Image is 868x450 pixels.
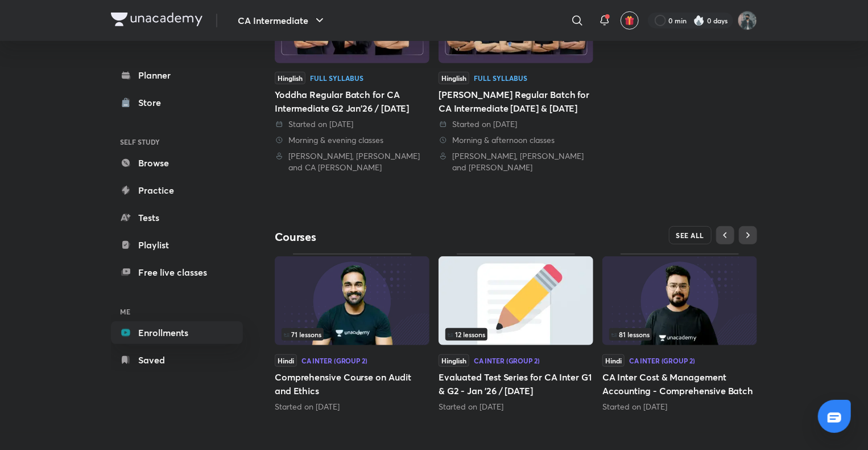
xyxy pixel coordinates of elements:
[301,357,367,364] div: CA Inter (Group 2)
[275,354,297,367] span: Hindi
[602,370,757,398] h5: CA Inter Cost & Management Accounting - Comprehensive Batch
[111,13,202,29] a: Company Logo
[602,256,757,345] img: Thumbnail
[474,357,540,364] div: CA Inter (Group 2)
[609,328,750,341] div: infocontainer
[676,231,705,239] span: SEE ALL
[275,401,429,412] div: Started on Jul 18
[693,15,705,26] img: streak
[111,302,243,321] h6: ME
[621,11,639,30] button: avatar
[602,253,757,412] div: CA Inter Cost & Management Accounting - Comprehensive Batch
[111,179,243,202] a: Practice
[111,261,243,284] a: Free live classes
[282,328,423,341] div: infosection
[738,11,757,30] img: Harsh Raj
[445,328,586,341] div: left
[111,152,243,174] a: Browse
[111,234,243,256] a: Playlist
[275,256,429,345] img: Thumbnail
[669,226,712,244] button: SEE ALL
[275,134,429,146] div: Morning & evening classes
[275,253,429,412] div: Comprehensive Course on Audit and Ethics
[138,96,168,109] div: Store
[602,354,625,367] span: Hindi
[611,331,650,338] span: 81 lessons
[275,88,429,115] div: Yoddha Regular Batch for CA Intermediate G2 Jan'26 / [DATE]
[445,328,586,341] div: infocontainer
[111,91,243,114] a: Store
[275,230,516,244] h4: Courses
[111,349,243,371] a: Saved
[275,72,305,84] span: Hinglish
[448,331,485,338] span: 12 lessons
[445,328,586,341] div: infosection
[439,370,593,398] h5: Evaluated Test Series for CA Inter G1 & G2 - Jan '26 / [DATE]
[629,357,695,364] div: CA Inter (Group 2)
[275,150,429,173] div: Aditya Sharma, Shantam Gupta and CA Kishan Kumar
[310,75,363,81] div: Full Syllabus
[439,118,593,130] div: Started on 12 Mar 2025
[602,401,757,412] div: Started on Jul 15
[439,88,593,115] div: [PERSON_NAME] Regular Batch for CA Intermediate [DATE] & [DATE]
[439,253,593,412] div: Evaluated Test Series for CA Inter G1 & G2 - Jan '26 / May '26
[231,9,333,32] button: CA Intermediate
[275,370,429,398] h5: Comprehensive Course on Audit and Ethics
[609,328,750,341] div: infosection
[284,331,321,338] span: 71 lessons
[439,354,469,367] span: Hinglish
[474,75,527,81] div: Full Syllabus
[111,321,243,344] a: Enrollments
[111,64,243,87] a: Planner
[439,72,469,84] span: Hinglish
[439,401,593,412] div: Started on Aug 31
[439,150,593,173] div: Nakul Katheria, Ankit Oberoi and Arvind Tuli
[439,256,593,345] img: Thumbnail
[282,328,423,341] div: infocontainer
[111,206,243,229] a: Tests
[609,328,750,341] div: left
[111,132,243,152] h6: SELF STUDY
[439,134,593,146] div: Morning & afternoon classes
[111,13,202,26] img: Company Logo
[625,15,635,26] img: avatar
[282,328,423,341] div: left
[275,118,429,130] div: Started on 15 Jul 2025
